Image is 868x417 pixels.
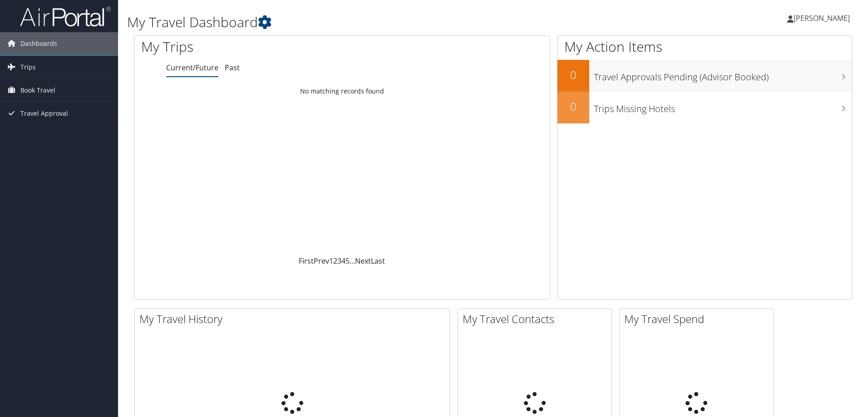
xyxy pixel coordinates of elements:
[557,37,852,56] h1: My Action Items
[557,92,852,123] a: 0Trips Missing Hotels
[20,32,57,55] span: Dashboards
[314,256,329,266] a: Prev
[166,63,218,73] a: Current/Future
[463,311,612,327] h2: My Travel Contacts
[594,66,852,83] h3: Travel Approvals Pending (Advisor Booked)
[594,98,852,115] h3: Trips Missing Hotels
[299,256,314,266] a: First
[350,256,355,266] span: …
[557,60,852,92] a: 0Travel Approvals Pending (Advisor Booked)
[371,256,385,266] a: Last
[134,83,550,99] td: No matching records found
[557,99,589,114] h2: 0
[355,256,371,266] a: Next
[329,256,333,266] a: 1
[787,5,859,32] a: [PERSON_NAME]
[127,13,615,32] h1: My Travel Dashboard
[337,256,341,266] a: 3
[557,67,589,83] h2: 0
[139,311,449,327] h2: My Travel History
[624,311,773,327] h2: My Travel Spend
[345,256,350,266] a: 5
[225,63,240,73] a: Past
[141,37,370,56] h1: My Trips
[333,256,337,266] a: 2
[794,13,850,23] span: [PERSON_NAME]
[20,6,111,27] img: airportal-logo.png
[20,102,68,125] span: Travel Approval
[341,256,345,266] a: 4
[20,79,55,102] span: Book Travel
[20,56,36,78] span: Trips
